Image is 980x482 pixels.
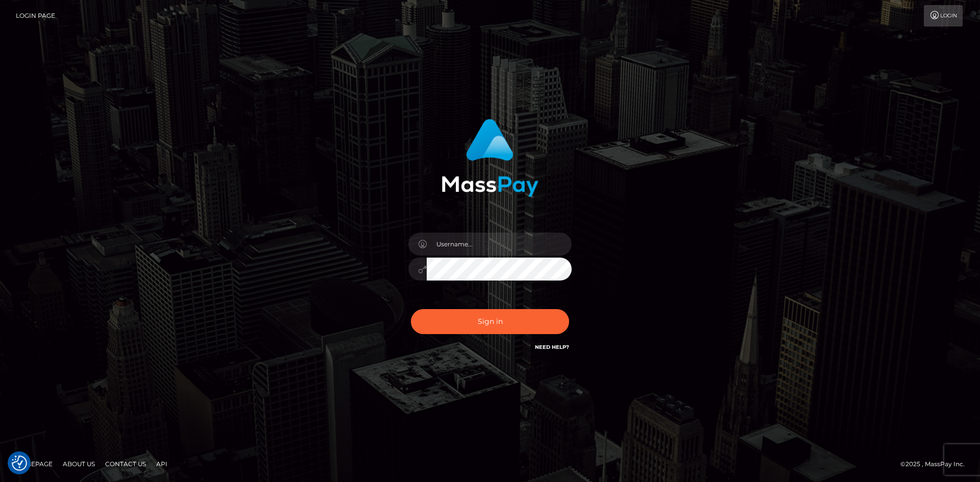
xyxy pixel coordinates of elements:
[427,233,572,256] input: Username...
[535,344,569,350] a: Need Help?
[152,456,171,472] a: API
[12,455,27,471] img: Revisit consent button
[59,456,99,472] a: About Us
[12,455,27,471] button: Consent Preferences
[16,5,55,27] a: Login Page
[101,456,150,472] a: Contact Us
[924,5,963,27] a: Login
[442,119,538,197] img: MassPay Login
[11,456,57,472] a: Homepage
[900,459,972,470] div: © 2025 , MassPay Inc.
[411,309,569,334] button: Sign in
